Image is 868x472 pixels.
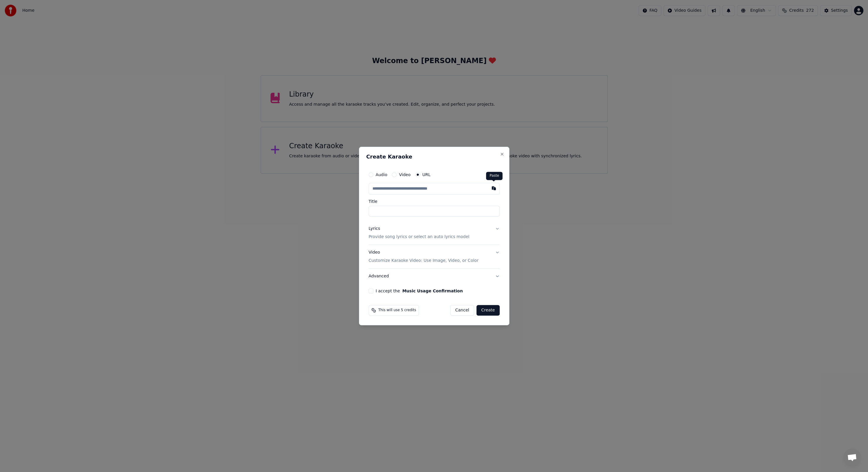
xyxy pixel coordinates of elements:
[376,289,463,293] label: I accept the
[369,269,500,284] button: Advanced
[402,289,463,293] button: I accept the
[369,258,479,264] p: Customize Karaoke Video: Use Image, Video, or Color
[369,226,380,232] div: Lyrics
[399,173,410,177] label: Video
[476,305,500,316] button: Create
[450,305,474,316] button: Cancel
[366,154,502,159] h2: Create Karaoke
[422,173,431,177] label: URL
[378,308,416,313] span: This will use 5 credits
[369,245,500,268] button: VideoCustomize Karaoke Video: Use Image, Video, or Color
[376,173,387,177] label: Audio
[369,221,500,245] button: LyricsProvide song lyrics or select an auto lyrics model
[486,172,503,180] div: Paste
[369,234,469,240] p: Provide song lyrics or select an auto lyrics model
[369,250,479,264] div: Video
[369,199,500,203] label: Title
